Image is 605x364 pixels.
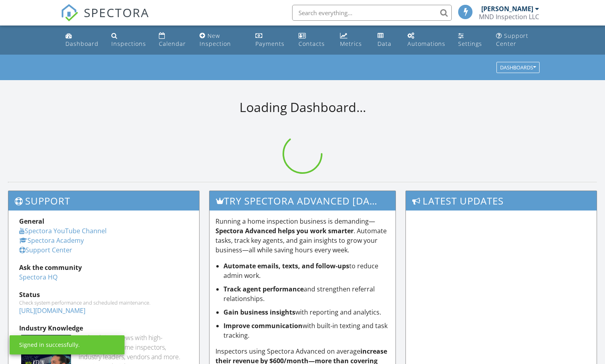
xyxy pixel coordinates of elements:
[292,5,452,21] input: Search everything...
[196,29,246,51] a: New Inspection
[19,299,188,306] div: Check system performance and scheduled maintenance.
[19,290,188,299] div: Status
[340,40,362,47] div: Metrics
[156,29,190,51] a: Calendar
[404,29,449,51] a: Automations (Basic)
[223,308,295,317] strong: Gain business insights
[65,40,99,47] div: Dashboard
[223,321,389,340] li: with built-in texting and task tracking.
[223,307,389,317] li: with reporting and analytics.
[458,40,482,47] div: Settings
[111,40,146,47] div: Inspections
[210,191,395,211] h3: Try spectora advanced [DATE]
[481,5,533,13] div: [PERSON_NAME]
[500,65,536,71] div: Dashboards
[61,4,78,22] img: The Best Home Inspection Software - Spectora
[337,29,368,51] a: Metrics
[455,29,486,51] a: Settings
[252,29,289,51] a: Payments
[378,40,391,47] div: Data
[223,285,304,293] strong: Track agent performance
[19,273,57,281] a: Spectora HQ
[299,40,325,47] div: Contacts
[19,226,107,235] a: Spectora YouTube Channel
[223,321,302,330] strong: Improve communication
[374,29,398,51] a: Data
[255,40,285,47] div: Payments
[223,261,389,280] li: to reduce admin work.
[19,217,44,226] strong: General
[496,32,528,47] div: Support Center
[19,323,188,333] div: Industry Knowledge
[216,226,354,235] strong: Spectora Advanced helps you work smarter
[493,29,543,51] a: Support Center
[407,40,445,47] div: Automations
[84,4,149,21] span: SPECTORA
[406,191,597,211] h3: Latest Updates
[216,216,389,255] p: Running a home inspection business is demanding— . Automate tasks, track key agents, and gain ins...
[295,29,330,51] a: Contacts
[223,284,389,303] li: and strengthen referral relationships.
[19,236,84,245] a: Spectora Academy
[200,32,231,47] div: New Inspection
[19,263,188,272] div: Ask the community
[19,306,85,315] a: [URL][DOMAIN_NAME]
[19,341,80,349] div: Signed in successfully.
[159,40,186,47] div: Calendar
[61,11,149,28] a: SPECTORA
[108,29,149,51] a: Inspections
[223,262,349,270] strong: Automate emails, texts, and follow-ups
[496,62,540,73] button: Dashboards
[62,29,102,51] a: Dashboard
[19,246,72,254] a: Support Center
[479,13,539,21] div: MND Inspection LLC
[8,191,199,211] h3: Support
